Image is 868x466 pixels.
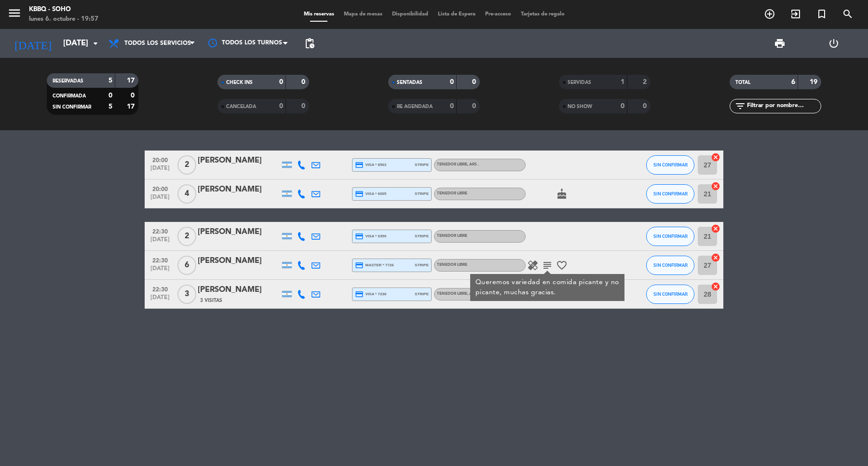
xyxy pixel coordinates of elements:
[29,5,98,14] div: Kbbq - Soho
[542,260,553,271] i: subject
[437,163,479,166] span: TENEDOR LIBRE
[415,191,429,197] span: stripe
[646,184,694,204] button: SIN CONFIRMAR
[467,163,479,166] span: , ARS .
[355,161,364,169] i: credit_card
[437,292,479,296] span: TENEDOR LIBRE
[127,103,136,110] strong: 17
[200,297,222,304] span: 3 Visitas
[646,285,694,304] button: SIN CONFIRMAR
[415,262,429,268] span: stripe
[450,103,454,110] strong: 0
[415,162,429,168] span: stripe
[148,283,172,294] span: 22:30
[653,162,688,167] span: SIN CONFIRMAR
[108,92,112,99] strong: 0
[516,12,570,17] span: Tarjetas de regalo
[304,38,315,49] span: pending_actions
[621,103,624,110] strong: 0
[124,40,191,47] span: Todos los servicios
[148,225,172,236] span: 22:30
[646,155,694,175] button: SIN CONFIRMAR
[527,260,539,271] i: healing
[711,181,720,191] i: cancel
[355,232,386,241] span: visa * 0359
[437,192,467,195] span: TENEDOR LIBRE
[828,38,840,49] i: power_settings_new
[148,236,172,247] span: [DATE]
[646,256,694,275] button: SIN CONFIRMAR
[711,253,720,262] i: cancel
[568,80,591,85] span: SERVIDAS
[355,290,364,299] i: credit_card
[475,277,620,298] div: Queremos variedad en comida picante y no picante, muchas gracias.
[198,284,280,296] div: [PERSON_NAME]
[177,184,196,204] span: 4
[790,8,801,20] i: exit_to_app
[7,6,22,24] button: menu
[279,79,283,85] strong: 0
[653,191,688,196] span: SIN CONFIRMAR
[556,260,568,271] i: favorite_border
[339,12,387,17] span: Mapa de mesas
[279,103,283,110] strong: 0
[415,233,429,239] span: stripe
[355,261,364,270] i: credit_card
[437,263,467,267] span: TENEDOR LIBRE
[299,12,339,17] span: Mis reservas
[472,79,478,85] strong: 0
[734,100,746,112] i: filter_list
[646,227,694,246] button: SIN CONFIRMAR
[355,290,386,299] span: visa * 7238
[131,92,136,99] strong: 0
[643,103,649,110] strong: 0
[397,104,433,109] span: RE AGENDADA
[198,255,280,267] div: [PERSON_NAME]
[53,79,83,83] span: RESERVADAS
[148,165,172,176] span: [DATE]
[480,12,516,17] span: Pre-acceso
[437,234,467,238] span: TENEDOR LIBRE
[90,38,101,49] i: arrow_drop_down
[355,161,386,169] span: visa * 8563
[450,79,454,85] strong: 0
[472,103,478,110] strong: 0
[148,194,172,205] span: [DATE]
[355,261,394,270] span: master * 7726
[29,14,98,24] div: lunes 6. octubre - 19:57
[355,232,364,241] i: credit_card
[746,101,821,111] input: Filtrar por nombre...
[415,291,429,297] span: stripe
[301,103,307,110] strong: 0
[653,291,688,297] span: SIN CONFIRMAR
[148,183,172,194] span: 20:00
[53,94,86,98] span: CONFIRMADA
[807,29,861,58] div: LOG OUT
[711,152,720,162] i: cancel
[127,77,136,84] strong: 17
[810,79,819,85] strong: 19
[177,285,196,304] span: 3
[355,190,364,198] i: credit_card
[226,104,256,109] span: CANCELADA
[711,224,720,233] i: cancel
[108,77,112,84] strong: 5
[711,282,720,291] i: cancel
[568,104,592,109] span: NO SHOW
[301,79,307,85] strong: 0
[621,79,624,85] strong: 1
[198,154,280,167] div: [PERSON_NAME]
[774,38,786,49] span: print
[387,12,433,17] span: Disponibilidad
[842,8,854,20] i: search
[467,292,479,296] span: , ARS .
[108,103,112,110] strong: 5
[148,265,172,276] span: [DATE]
[764,8,775,20] i: add_circle_outline
[7,33,58,54] i: [DATE]
[177,227,196,246] span: 2
[643,79,649,85] strong: 2
[7,6,22,20] i: menu
[148,294,172,305] span: [DATE]
[355,190,386,198] span: visa * 6005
